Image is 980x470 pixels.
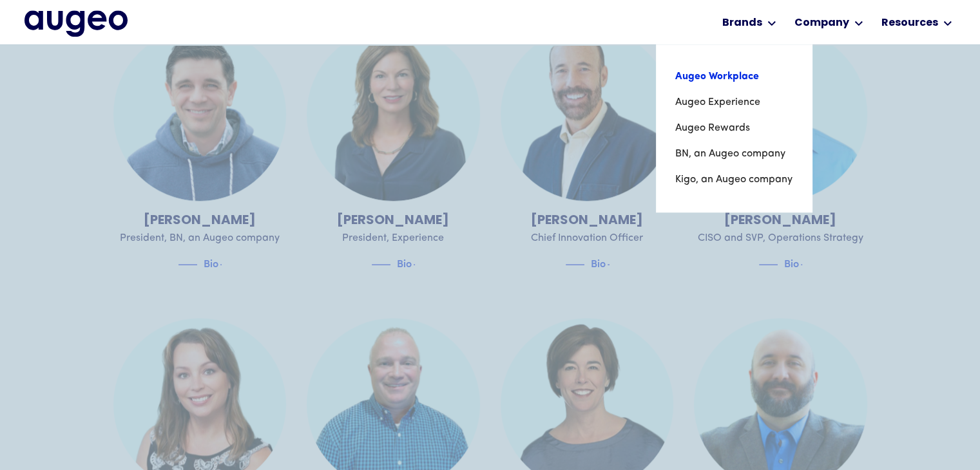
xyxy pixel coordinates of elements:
[24,10,128,36] img: Augeo's full logo in midnight blue.
[881,15,938,31] div: Resources
[794,15,849,31] div: Company
[675,89,793,115] a: Augeo Experience
[656,44,812,212] nav: Brands
[722,15,762,31] div: Brands
[675,115,793,141] a: Augeo Rewards
[675,141,793,167] a: BN, an Augeo company
[675,167,793,193] a: Kigo, an Augeo company
[24,10,128,36] a: home
[675,64,793,89] a: Augeo Workplace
